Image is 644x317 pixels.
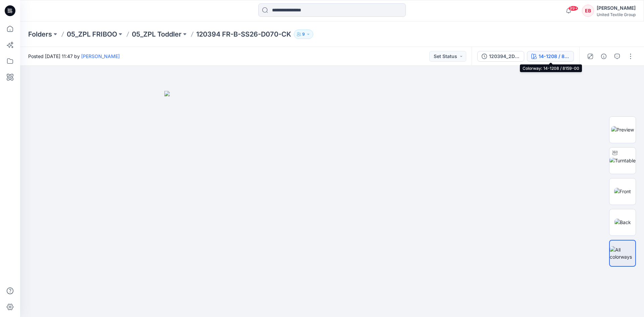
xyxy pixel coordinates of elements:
[614,188,631,195] img: Front
[132,30,181,39] a: 05_ZPL Toddler
[597,4,636,12] div: [PERSON_NAME]
[81,53,120,59] a: [PERSON_NAME]
[477,51,524,62] button: 120394_2DEV_COL
[28,53,120,60] span: Posted [DATE] 11:47 by
[489,53,520,60] div: 120394_2DEV_COL
[614,219,631,226] img: Back
[539,53,570,60] div: 14-1208 / 8159-00
[582,5,594,17] div: EB
[302,31,305,38] p: 9
[611,126,634,133] img: Preview
[598,51,609,62] button: Details
[527,51,574,62] button: 14-1208 / 8159-00
[67,30,117,39] a: 05_ZPL FRIBOO
[568,6,578,11] span: 99+
[597,12,636,17] div: United Textile Group
[609,157,636,164] img: Turntable
[294,30,313,39] button: 9
[196,30,291,39] p: 120394 FR-B-SS26-D070-CK
[28,30,52,39] a: Folders
[610,246,635,260] img: All colorways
